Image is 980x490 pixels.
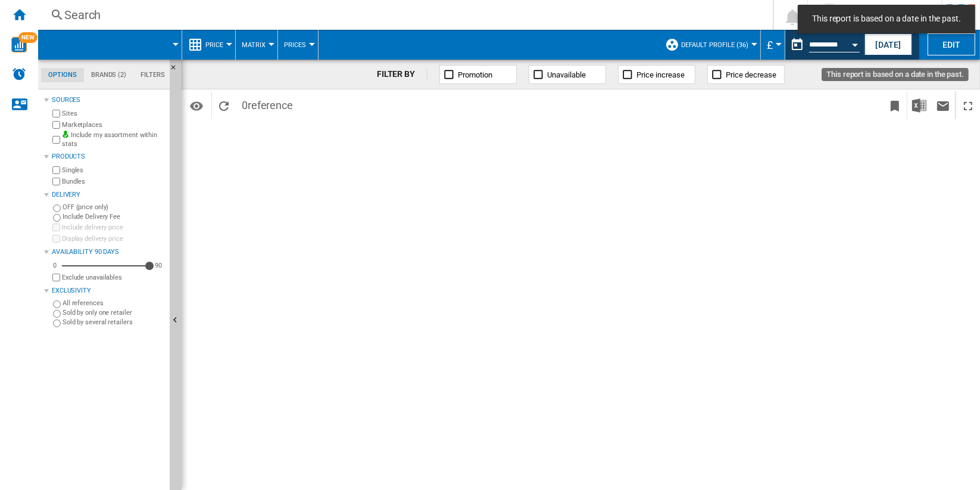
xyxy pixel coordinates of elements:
[242,41,266,49] span: Matrix
[188,30,229,60] div: Price
[53,204,61,212] input: OFF (price only)
[665,30,754,60] div: Default profile (36)
[761,30,785,60] md-menu: Currency
[53,300,61,308] input: All references
[52,95,165,105] div: Sources
[547,70,586,79] span: Unavailable
[84,68,133,82] md-tab-item: Brands (2)
[62,120,165,129] label: Marketplaces
[52,235,60,243] input: Display delivery price
[62,131,69,138] img: mysite-bg-18x18.png
[63,318,165,327] label: Sold by several retailers
[377,69,427,80] div: FILTER BY
[284,41,306,49] span: Prices
[785,30,862,60] div: This report is based on a date in the past.
[170,60,184,81] button: Hide
[64,7,742,23] div: Search
[185,95,208,116] button: Options
[284,30,312,60] button: Prices
[928,33,975,55] button: Edit
[52,166,60,174] input: Singles
[205,30,229,60] button: Price
[62,166,165,175] label: Singles
[62,260,149,272] md-slider: Availability
[956,91,980,119] button: Maximize
[63,299,165,308] label: All references
[52,132,60,147] input: Include my assortment within stats
[52,190,165,200] div: Delivery
[931,91,955,119] button: Send this report by email
[63,212,165,221] label: Include Delivery Fee
[785,33,809,57] button: md-calendar
[50,261,60,270] div: 0
[864,33,912,55] button: [DATE]
[767,39,773,51] span: £
[242,30,271,60] button: Matrix
[205,41,223,49] span: Price
[767,30,779,60] button: £
[53,214,61,222] input: Include Delivery Fee
[52,110,60,117] input: Sites
[52,274,60,281] input: Display delivery price
[52,224,60,231] input: Include delivery price
[636,70,685,79] span: Price increase
[458,70,492,79] span: Promotion
[439,65,517,84] button: Promotion
[52,152,165,162] div: Products
[62,223,165,232] label: Include delivery price
[12,67,26,81] img: alerts-logo.svg
[52,178,60,185] input: Bundles
[681,41,748,49] span: Default profile (36)
[236,91,299,116] span: 0
[133,68,172,82] md-tab-item: Filters
[618,65,695,84] button: Price increase
[809,13,965,25] span: This report is based on a date in the past.
[53,310,61,318] input: Sold by only one retailer
[707,65,785,84] button: Price decrease
[62,131,165,149] label: Include my assortment within stats
[63,203,165,212] label: OFF (price only)
[681,30,754,60] button: Default profile (36)
[62,109,165,118] label: Sites
[912,98,926,113] img: excel-24x24.png
[41,68,84,82] md-tab-item: Options
[62,177,165,186] label: Bundles
[52,286,165,296] div: Exclusivity
[726,70,776,79] span: Price decrease
[844,32,866,54] button: Open calendar
[63,308,165,317] label: Sold by only one retailer
[883,91,907,119] button: Bookmark this report
[62,273,165,282] label: Exclude unavailables
[52,247,165,257] div: Availability 90 Days
[212,91,236,119] button: Reload
[18,32,38,43] span: NEW
[53,320,61,327] input: Sold by several retailers
[152,261,165,270] div: 90
[62,234,165,243] label: Display delivery price
[52,121,60,129] input: Marketplaces
[529,65,606,84] button: Unavailable
[907,91,931,119] button: Download in Excel
[11,37,27,52] img: wise-card.svg
[248,99,293,111] span: reference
